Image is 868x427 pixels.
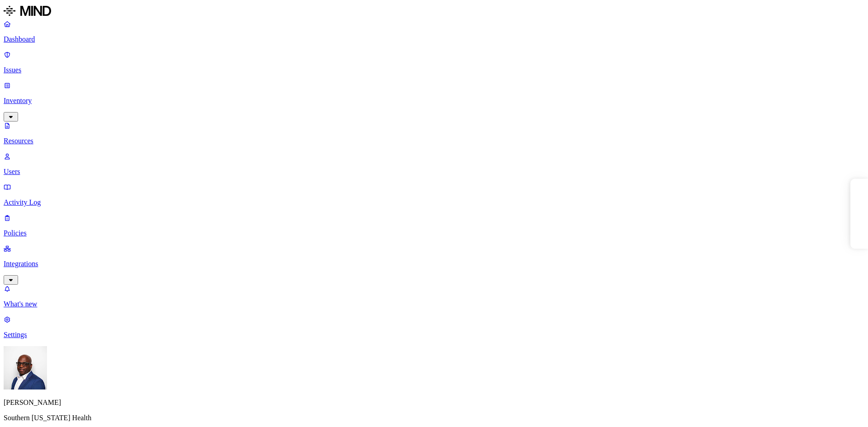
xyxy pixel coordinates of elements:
[4,97,864,105] p: Inventory
[4,244,864,283] a: Integrations
[4,183,864,206] a: Activity Log
[4,229,864,237] p: Policies
[4,81,864,120] a: Inventory
[4,35,864,43] p: Dashboard
[4,66,864,74] p: Issues
[4,122,864,145] a: Resources
[4,346,47,389] img: Gregory Thomas
[4,20,864,43] a: Dashboard
[4,331,864,339] p: Settings
[4,414,864,422] p: Southern [US_STATE] Health
[4,4,51,18] img: MIND
[4,4,864,20] a: MIND
[4,51,864,74] a: Issues
[4,214,864,237] a: Policies
[4,260,864,268] p: Integrations
[4,137,864,145] p: Resources
[4,152,864,176] a: Users
[4,315,864,339] a: Settings
[4,285,864,308] a: What's new
[4,198,864,206] p: Activity Log
[4,300,864,308] p: What's new
[4,168,864,176] p: Users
